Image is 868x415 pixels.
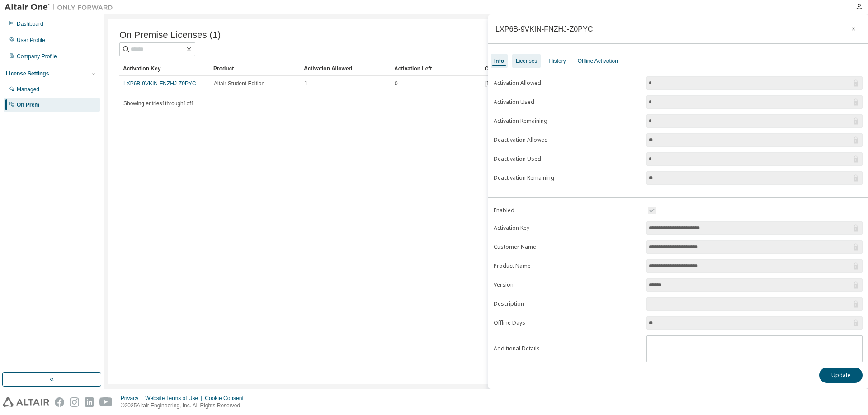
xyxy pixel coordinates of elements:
img: instagram.svg [70,397,79,407]
img: Altair One [5,3,118,12]
div: User Profile [17,37,45,44]
span: On Premise Licenses (1) [119,30,221,40]
div: Managed [17,86,39,93]
img: facebook.svg [55,397,64,407]
div: Activation Allowed [304,61,387,76]
span: 0 [395,80,398,87]
span: Showing entries 1 through 1 of 1 [123,100,194,107]
div: Privacy [121,395,145,402]
div: Cookie Consent [205,395,249,402]
div: Info [494,57,504,65]
div: Product [213,61,297,76]
label: Activation Key [494,224,641,232]
label: Deactivation Allowed [494,136,641,144]
label: Offline Days [494,319,641,326]
div: Activation Key [123,61,206,76]
button: Update [819,368,863,383]
div: On Prem [17,101,39,108]
div: Activation Left [394,61,477,76]
label: Description [494,300,641,308]
img: youtube.svg [99,397,113,407]
span: 1 [304,80,307,87]
label: Version [494,281,641,289]
span: Altair Student Edition [214,80,264,87]
label: Additional Details [494,345,641,352]
div: Company Profile [17,53,57,60]
label: Activation Used [494,98,641,106]
label: Deactivation Used [494,155,641,163]
img: altair_logo.svg [3,397,49,407]
div: Website Terms of Use [145,395,205,402]
label: Activation Allowed [494,79,641,87]
label: Enabled [494,207,641,214]
label: Activation Remaining [494,117,641,125]
a: LXP6B-9VKIN-FNZHJ-Z0PYC [123,80,196,87]
div: History [549,57,566,65]
div: Offline Activation [578,57,618,65]
label: Deactivation Remaining [494,174,641,182]
span: [DATE] 15:28:22 [485,80,525,87]
div: Dashboard [17,20,43,28]
div: License Settings [6,70,49,77]
img: linkedin.svg [85,397,94,407]
div: Licenses [516,57,537,65]
label: Customer Name [494,243,641,251]
label: Product Name [494,262,641,270]
div: LXP6B-9VKIN-FNZHJ-Z0PYC [495,25,593,33]
p: © 2025 Altair Engineering, Inc. All Rights Reserved. [121,402,249,410]
div: Creation Date [485,61,813,76]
